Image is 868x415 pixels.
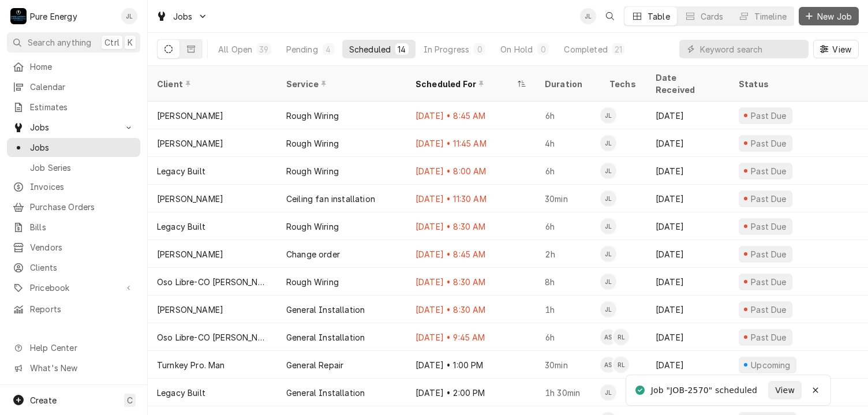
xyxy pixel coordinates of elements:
div: [DATE] • 9:45 AM [406,323,536,351]
div: Past Due [750,137,788,149]
div: [PERSON_NAME] [157,110,223,122]
div: [DATE] [646,102,729,129]
span: Jobs [30,121,117,133]
div: James Linnenkamp's Avatar [600,274,616,290]
span: C [127,394,133,406]
div: Past Due [750,331,788,343]
div: James Linnenkamp's Avatar [600,218,616,234]
button: New Job [799,7,859,25]
div: RL [613,329,629,345]
span: Jobs [173,10,193,23]
a: Purchase Orders [7,197,140,216]
div: [DATE] • 8:30 AM [406,296,536,323]
span: Calendar [30,81,134,93]
div: 1h [536,296,600,323]
div: Past Due [750,304,788,316]
span: Home [30,61,134,73]
div: General Installation [286,387,365,399]
span: Search anything [28,36,91,48]
div: Rough Wiring [286,165,339,177]
div: Timeline [754,10,787,23]
div: [DATE] [646,240,729,268]
div: JL [600,384,616,401]
span: Ctrl [104,36,119,48]
div: 0 [476,43,483,55]
div: Albert Hernandez Soto's Avatar [600,357,616,373]
div: Past Due [750,220,788,233]
div: Ceiling fan installation [286,193,375,205]
div: Rough Wiring [286,137,339,149]
div: [DATE] • 8:30 AM [406,268,536,296]
a: Vendors [7,238,140,257]
input: Keyword search [700,40,803,58]
div: 0 [540,43,547,55]
div: Past Due [750,110,788,122]
div: [PERSON_NAME] [157,304,223,316]
div: 8h [536,268,600,296]
div: James Linnenkamp's Avatar [580,8,596,24]
a: Job Series [7,158,140,177]
div: [DATE] [646,185,729,212]
div: [DATE] • 8:45 AM [406,102,536,129]
div: 14 [398,43,406,55]
div: JL [600,107,616,124]
div: Albert Hernandez Soto's Avatar [600,329,616,345]
div: JL [600,163,616,179]
span: K [128,36,133,48]
div: Job "JOB-2570" scheduled [651,384,759,397]
div: Scheduled [349,43,391,55]
div: [DATE] • 1:00 PM [406,351,536,379]
div: [DATE] • 8:30 AM [406,212,536,240]
div: General Repair [286,359,343,371]
div: Table [648,10,670,23]
span: Bills [30,221,134,233]
a: Reports [7,300,140,319]
span: View [830,43,854,55]
div: [DATE] [646,212,729,240]
a: Calendar [7,77,140,96]
div: General Installation [286,304,365,316]
div: Completed [564,43,607,55]
div: AS [600,357,616,373]
div: [DATE] • 11:45 AM [406,129,536,157]
div: Rough Wiring [286,220,339,233]
span: Clients [30,261,134,274]
div: James Linnenkamp's Avatar [600,301,616,317]
div: Rodolfo Hernandez Lorenzo's Avatar [613,357,629,373]
div: Pure Energy's Avatar [10,8,27,24]
div: James Linnenkamp's Avatar [121,8,137,24]
button: Open search [601,7,619,25]
div: On Hold [500,43,533,55]
span: Create [30,395,57,405]
div: Service [286,78,395,90]
div: Oso Libre-CO [PERSON_NAME] [157,331,268,343]
div: Legacy Built [157,387,205,399]
div: P [10,8,27,24]
div: Oso Libre-CO [PERSON_NAME] [157,276,268,288]
div: Past Due [750,276,788,288]
div: 6h [536,323,600,351]
div: Date Received [656,72,718,96]
div: [DATE] [646,268,729,296]
div: Rough Wiring [286,276,339,288]
a: Bills [7,218,140,237]
div: Client [157,78,265,90]
button: View [768,381,802,399]
div: JL [580,8,596,24]
div: Past Due [750,165,788,177]
div: [DATE] [646,323,729,351]
span: Pricebook [30,282,117,294]
span: Jobs [30,141,134,154]
div: JL [600,218,616,234]
div: Status [739,78,856,90]
div: James Linnenkamp's Avatar [600,384,616,401]
div: [DATE] • 8:00 AM [406,157,536,185]
a: Go to Help Center [7,338,140,357]
div: Upcoming [750,359,792,371]
div: Rodolfo Hernandez Lorenzo's Avatar [613,329,629,345]
div: 4 [325,43,332,55]
a: Go to Jobs [7,118,140,137]
span: Invoices [30,181,134,193]
div: James Linnenkamp's Avatar [600,246,616,262]
span: Reports [30,303,134,315]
